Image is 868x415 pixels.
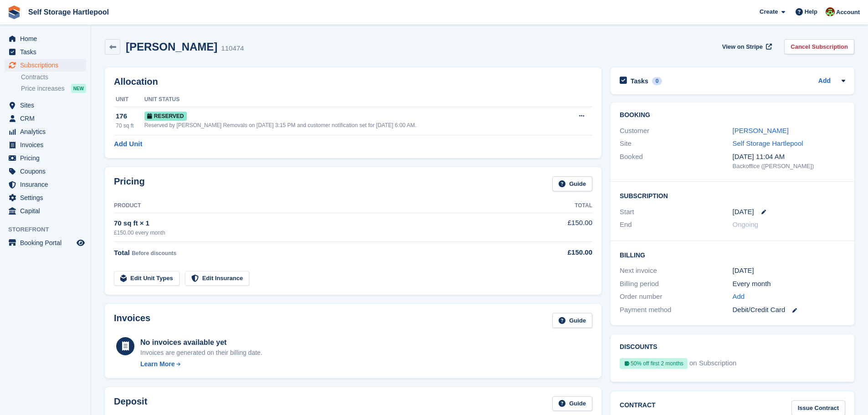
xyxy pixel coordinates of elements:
img: stora-icon-8386f47178a22dfd0bd8f6a31ec36ba5ce8667c1dd55bd0f319d3a0aa187defe.svg [7,5,21,19]
div: Start [620,207,732,217]
a: menu [5,112,86,125]
div: 50% off first 2 months [620,358,688,369]
div: Site [620,138,732,149]
a: menu [5,165,86,178]
span: Invoices [20,138,75,151]
span: Pricing [20,152,75,164]
span: Home [20,32,75,45]
div: No invoices available yet [140,337,262,348]
h2: Invoices [114,313,150,328]
a: View on Stripe [719,39,774,54]
div: 110474 [221,43,244,54]
a: Guide [552,176,592,191]
div: Next invoice [620,266,732,276]
h2: Allocation [114,77,592,87]
span: Coupons [20,165,75,178]
div: £150.00 [519,247,592,258]
a: menu [5,152,86,164]
a: menu [5,125,86,138]
img: Woods Removals [826,7,835,16]
span: Insurance [20,178,75,191]
a: Cancel Subscription [784,39,854,54]
h2: Booking [620,112,845,119]
div: Backoffice ([PERSON_NAME]) [733,162,845,171]
a: Self Storage Hartlepool [25,5,113,20]
th: Product [114,199,519,213]
div: 176 [116,111,144,122]
span: CRM [20,112,75,125]
a: Edit Insurance [185,271,250,286]
span: Ongoing [733,220,759,228]
a: menu [5,46,86,58]
a: Guide [552,313,592,328]
a: Add [733,292,745,302]
span: View on Stripe [722,42,763,51]
div: Payment method [620,305,732,315]
a: menu [5,59,86,72]
span: Reserved [144,112,187,121]
div: £150.00 every month [114,229,519,237]
a: menu [5,99,86,112]
span: Booking Portal [20,236,75,249]
span: Analytics [20,125,75,138]
span: on Subscription [689,358,736,373]
a: menu [5,236,86,249]
a: Contracts [21,73,86,82]
a: Preview store [75,237,86,248]
div: Billing period [620,279,732,289]
span: Help [805,7,817,16]
a: Learn More [140,359,262,369]
th: Unit [114,92,144,107]
div: Every month [733,279,845,289]
a: menu [5,191,86,204]
div: Booked [620,152,732,171]
a: Add [818,76,831,87]
h2: Subscription [620,191,845,200]
a: menu [5,178,86,191]
a: Guide [552,396,592,411]
div: Debit/Credit Card [733,305,845,315]
div: Order number [620,292,732,302]
span: Price increases [21,84,65,93]
a: Price increases NEW [21,83,86,93]
span: Account [836,8,860,17]
a: Add Unit [114,139,142,149]
a: menu [5,32,86,45]
span: Create [760,7,778,16]
h2: Deposit [114,396,147,411]
h2: Pricing [114,176,145,191]
span: Before discounts [132,250,176,256]
time: 2025-09-30 00:00:00 UTC [733,207,754,217]
th: Unit Status [144,92,563,107]
h2: Billing [620,250,845,259]
span: Settings [20,191,75,204]
h2: Discounts [620,343,845,351]
div: NEW [71,84,86,93]
div: 0 [652,77,663,85]
span: Storefront [8,225,91,234]
span: Total [114,249,130,256]
span: Capital [20,205,75,217]
td: £150.00 [519,213,592,241]
a: [PERSON_NAME] [733,127,789,134]
div: [DATE] 11:04 AM [733,152,845,162]
div: Learn More [140,359,175,369]
div: 70 sq ft × 1 [114,218,519,229]
th: Total [519,199,592,213]
a: menu [5,205,86,217]
div: End [620,220,732,230]
div: 70 sq ft [116,122,144,130]
div: Customer [620,126,732,136]
a: Edit Unit Types [114,271,180,286]
div: [DATE] [733,266,845,276]
span: Sites [20,99,75,112]
div: Reserved by [PERSON_NAME] Removals on [DATE] 3:15 PM and customer notification set for [DATE] 6:0... [144,121,563,129]
span: Subscriptions [20,59,75,72]
a: Self Storage Hartlepool [733,139,803,147]
div: Invoices are generated on their billing date. [140,348,262,358]
h2: [PERSON_NAME] [126,41,217,53]
span: Tasks [20,46,75,58]
h2: Tasks [631,77,648,85]
a: menu [5,138,86,151]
